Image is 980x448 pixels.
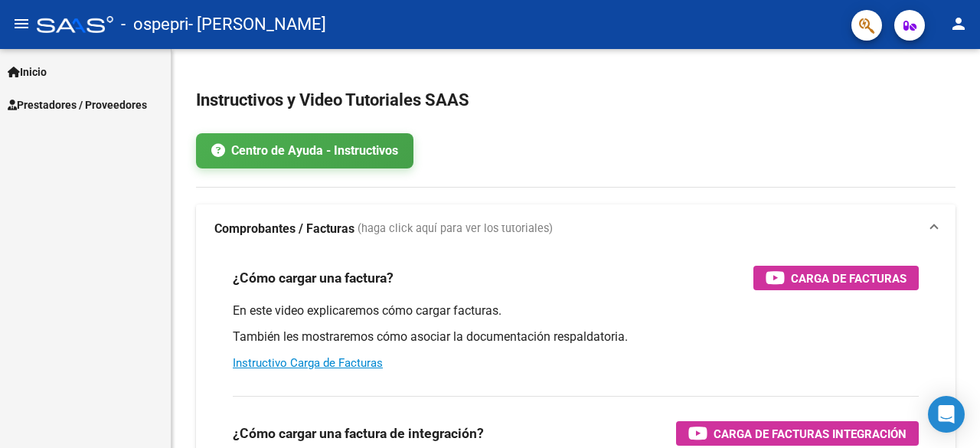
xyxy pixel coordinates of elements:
h2: Instructivos y Video Tutoriales SAAS [196,86,955,115]
span: (haga click aquí para ver los tutoriales) [358,221,553,237]
mat-icon: person [949,15,968,33]
span: - [PERSON_NAME] [188,8,326,41]
mat-expansion-panel-header: Comprobantes / Facturas (haga click aquí para ver los tutoriales) [196,204,955,253]
span: - ospepri [121,8,188,41]
span: Carga de Facturas [791,269,906,288]
strong: Comprobantes / Facturas [214,221,354,237]
span: Prestadores / Proveedores [8,96,147,113]
h3: ¿Cómo cargar una factura? [233,267,394,289]
mat-icon: menu [12,15,31,33]
p: También les mostraremos cómo asociar la documentación respaldatoria. [233,329,919,345]
button: Carga de Facturas Integración [676,421,919,446]
h3: ¿Cómo cargar una factura de integración? [233,423,484,444]
a: Instructivo Carga de Facturas [233,356,383,370]
span: Carga de Facturas Integración [714,424,906,443]
div: Open Intercom Messenger [928,396,965,433]
span: Inicio [8,64,47,80]
button: Carga de Facturas [753,266,919,290]
a: Centro de Ayuda - Instructivos [196,133,413,168]
p: En este video explicaremos cómo cargar facturas. [233,302,919,319]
